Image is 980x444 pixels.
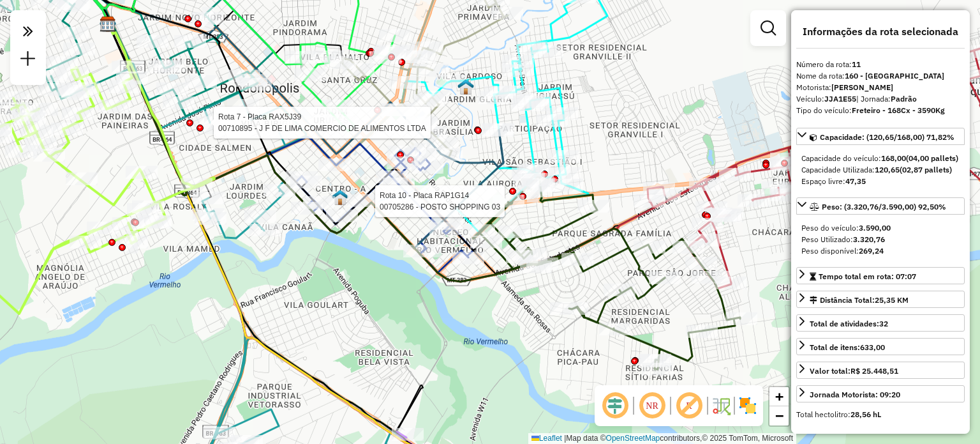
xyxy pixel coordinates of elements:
[769,387,789,406] a: Zoom in
[810,389,900,401] div: Jornada Motorista: 09:20
[564,434,566,443] span: |
[810,365,898,377] div: Valor total:
[850,366,898,376] strong: R$ 25.448,51
[845,176,866,186] strong: 47,35
[637,390,667,421] span: Ocultar NR
[15,46,41,75] a: Nova sessão e pesquisa
[606,434,660,443] a: OpenStreetMap
[711,395,731,416] img: Fluxo de ruas
[850,410,881,419] strong: 28,56 hL
[600,390,630,421] span: Ocultar deslocamento
[796,314,965,332] a: Total de atividades:32
[769,406,789,425] a: Zoom out
[796,82,965,93] div: Motorista:
[879,319,888,328] strong: 32
[856,94,917,103] span: | Jornada:
[906,153,958,163] strong: (04,00 pallets)
[824,94,856,103] strong: JJA1E55
[852,59,861,69] strong: 11
[796,409,965,420] div: Total hectolitro:
[796,385,965,402] a: Jornada Motorista: 09:20
[775,408,783,424] span: −
[852,105,945,115] strong: Freteiro - 168Cx - 3590Kg
[875,165,900,174] strong: 120,65
[674,390,704,421] span: Exibir rótulo
[801,164,960,176] div: Capacidade Utilizada:
[100,16,116,33] img: CDD Rondonópolis
[755,15,781,41] a: Exibir filtros
[332,189,348,206] img: 120 UDC Light Centro A
[796,59,965,70] div: Número da rota:
[801,176,960,187] div: Espaço livre:
[853,234,885,244] strong: 3.320,76
[860,342,885,352] strong: 633,00
[820,132,954,142] span: Capacidade: (120,65/168,00) 71,82%
[801,245,960,257] div: Peso disponível:
[796,217,965,262] div: Peso: (3.320,76/3.590,00) 92,50%
[796,197,965,215] a: Peso: (3.320,76/3.590,00) 92,50%
[796,362,965,379] a: Valor total:R$ 25.448,51
[796,26,965,38] h4: Informações da rota selecionada
[528,433,796,444] div: Map data © contributors,© 2025 TomTom, Microsoft
[891,94,917,103] strong: Padrão
[900,165,952,174] strong: (02,87 pallets)
[822,202,946,211] span: Peso: (3.320,76/3.590,00) 92,50%
[801,234,960,245] div: Peso Utilizado:
[738,395,758,416] img: Exibir/Ocultar setores
[819,272,916,281] span: Tempo total em rota: 07:07
[801,223,891,233] span: Peso do veículo:
[796,105,965,116] div: Tipo do veículo:
[859,246,884,256] strong: 269,24
[15,18,41,45] em: Clique aqui para maximizar o painel
[796,93,965,105] div: Veículo:
[810,319,888,328] span: Total de atividades:
[796,70,965,82] div: Nome da rota:
[796,432,965,444] h4: Atividades
[859,223,891,233] strong: 3.590,00
[457,79,474,95] img: WCL Vila Cardoso
[881,153,906,163] strong: 168,00
[531,434,562,443] a: Leaflet
[796,291,965,308] a: Distância Total:25,35 KM
[810,342,885,353] div: Total de itens:
[831,82,893,92] strong: [PERSON_NAME]
[845,71,944,80] strong: 160 - [GEOGRAPHIC_DATA]
[796,267,965,284] a: Tempo total em rota: 07:07
[796,148,965,192] div: Capacidade: (120,65/168,00) 71,82%
[775,388,783,404] span: +
[810,295,909,306] div: Distância Total:
[801,153,960,164] div: Capacidade do veículo:
[796,338,965,355] a: Total de itens:633,00
[796,128,965,145] a: Capacidade: (120,65/168,00) 71,82%
[875,295,909,305] span: 25,35 KM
